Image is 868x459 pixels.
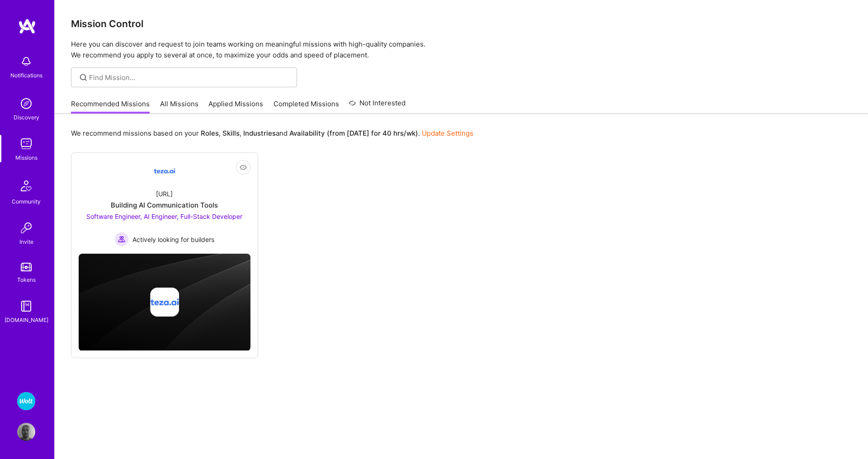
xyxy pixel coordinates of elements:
[17,219,35,237] img: Invite
[154,160,175,182] img: Company Logo
[243,129,276,137] b: Industries
[71,18,852,29] h3: Mission Control
[15,175,37,197] img: Community
[289,129,418,137] b: Availability (from [DATE] for 40 hrs/wk)
[17,275,36,284] div: Tokens
[274,99,339,114] a: Completed Missions
[18,18,36,34] img: logo
[422,129,473,137] a: Update Settings
[201,129,219,137] b: Roles
[240,164,247,171] i: icon EyeClosed
[15,423,38,441] a: User Avatar
[17,392,35,410] img: Wolt - Fintech: Payments Expansion Team
[114,232,129,246] img: Actively looking for builders
[17,135,35,153] img: teamwork
[160,99,198,114] a: All Missions
[79,254,250,351] img: cover
[17,423,35,441] img: User Avatar
[14,113,39,122] div: Discovery
[71,128,473,138] p: We recommend missions based on your , , and .
[17,95,35,113] img: discovery
[349,98,406,114] a: Not Interested
[15,392,38,410] a: Wolt - Fintech: Payments Expansion Team
[78,72,89,83] i: icon SearchGrey
[156,189,173,199] div: [URL]
[150,288,179,317] img: Company logo
[89,73,290,82] input: Find Mission...
[71,39,852,61] p: Here you can discover and request to join teams working on meaningful missions with high-quality ...
[12,197,41,206] div: Community
[132,235,214,244] span: Actively looking for builders
[17,52,35,71] img: bell
[21,263,32,271] img: tokens
[79,160,250,246] a: Company Logo[URL]Building AI Communication ToolsSoftware Engineer, AI Engineer, Full-Stack Develo...
[111,200,218,210] div: Building AI Communication Tools
[15,153,38,162] div: Missions
[208,99,263,114] a: Applied Missions
[10,71,42,80] div: Notifications
[222,129,240,137] b: Skills
[5,315,48,325] div: [DOMAIN_NAME]
[71,99,150,114] a: Recommended Missions
[17,297,35,315] img: guide book
[19,237,33,246] div: Invite
[86,213,242,220] span: Software Engineer, AI Engineer, Full-Stack Developer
